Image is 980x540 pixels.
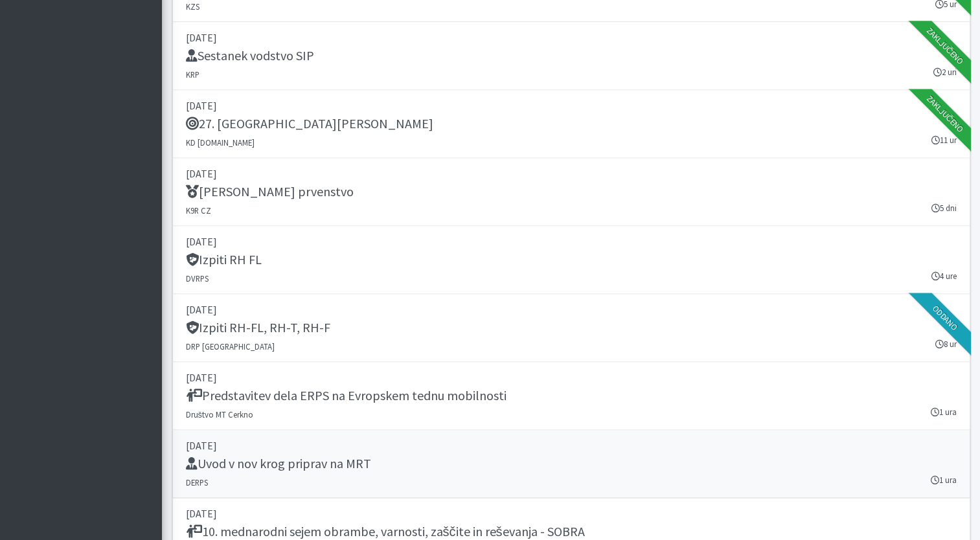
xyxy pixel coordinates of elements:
[172,362,970,430] a: [DATE] Predstavitev dela ERPS na Evropskem tednu mobilnosti Društvo MT Cerkno 1 ura
[186,205,211,216] small: K9R CZ
[931,406,957,418] small: 1 ura
[186,388,507,403] h5: Predstavitev dela ERPS na Evropskem tednu mobilnosti
[172,22,970,90] a: [DATE] Sestanek vodstvo SIP KRP 2 uri Zaključeno
[186,48,314,63] h5: Sestanek vodstvo SIP
[186,370,957,385] p: [DATE]
[172,90,970,158] a: [DATE] 27. [GEOGRAPHIC_DATA][PERSON_NAME] KD [DOMAIN_NAME] 11 ur Zaključeno
[186,234,957,249] p: [DATE]
[186,116,433,131] h5: 27. [GEOGRAPHIC_DATA][PERSON_NAME]
[186,273,209,284] small: DVRPS
[186,1,199,12] small: KZS
[186,166,957,181] p: [DATE]
[186,524,585,539] h5: 10. mednarodni sejem obrambe, varnosti, zaščite in reševanja - SOBRA
[172,430,970,498] a: [DATE] Uvod v nov krog priprav na MRT DERPS 1 ura
[186,506,957,521] p: [DATE]
[931,270,957,282] small: 4 ure
[186,477,208,488] small: DERPS
[186,409,253,420] small: Društvo MT Cerkno
[186,252,262,267] h5: Izpiti RH FL
[186,30,957,45] p: [DATE]
[931,474,957,486] small: 1 ura
[186,456,371,471] h5: Uvod v nov krog priprav na MRT
[931,202,957,214] small: 5 dni
[186,69,199,80] small: KRP
[172,294,970,362] a: [DATE] Izpiti RH-FL, RH-T, RH-F DRP [GEOGRAPHIC_DATA] 8 ur Oddano
[186,438,957,453] p: [DATE]
[172,226,970,294] a: [DATE] Izpiti RH FL DVRPS 4 ure
[186,302,957,317] p: [DATE]
[186,137,255,148] small: KD [DOMAIN_NAME]
[186,184,354,199] h5: [PERSON_NAME] prvenstvo
[172,158,970,226] a: [DATE] [PERSON_NAME] prvenstvo K9R CZ 5 dni
[186,98,957,113] p: [DATE]
[186,320,330,335] h5: Izpiti RH-FL, RH-T, RH-F
[186,341,275,352] small: DRP [GEOGRAPHIC_DATA]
